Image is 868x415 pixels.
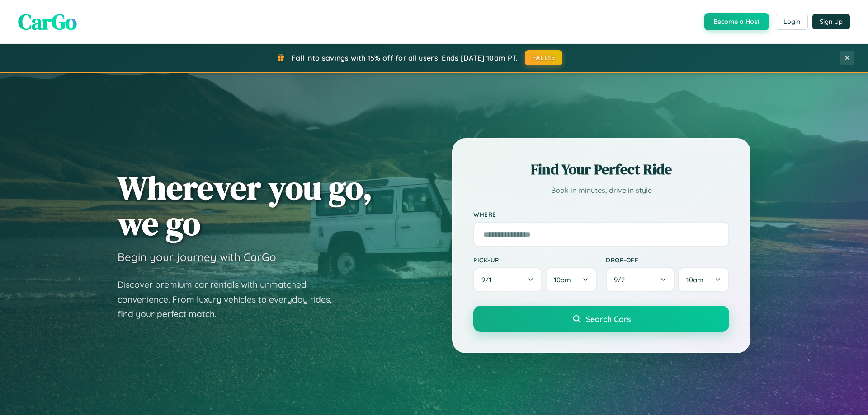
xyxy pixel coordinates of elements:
[473,184,729,197] p: Book in minutes, drive in style
[118,250,276,264] h3: Begin your journey with CarGo
[473,306,729,332] button: Search Cars
[473,210,729,218] label: Where
[546,267,597,292] button: 10am
[292,53,518,62] span: Fall into savings with 15% off for all users! Ends [DATE] 10am PT.
[606,256,729,264] label: Drop-off
[118,170,373,241] h1: Wherever you go, we go
[525,50,563,65] button: FALL15
[473,256,597,264] label: Pick-up
[686,275,703,284] span: 10am
[554,275,571,284] span: 10am
[118,277,344,322] p: Discover premium car rentals with unmatched convenience. From luxury vehicles to everyday rides, ...
[473,267,542,292] button: 9/1
[481,275,496,284] span: 9 / 1
[473,159,729,179] h2: Find Your Perfect Ride
[614,275,629,284] span: 9 / 2
[776,14,808,30] button: Login
[812,14,850,29] button: Sign Up
[18,7,77,37] span: CarGo
[586,314,631,324] span: Search Cars
[704,13,769,30] button: Become a Host
[678,267,729,292] button: 10am
[606,267,675,292] button: 9/2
